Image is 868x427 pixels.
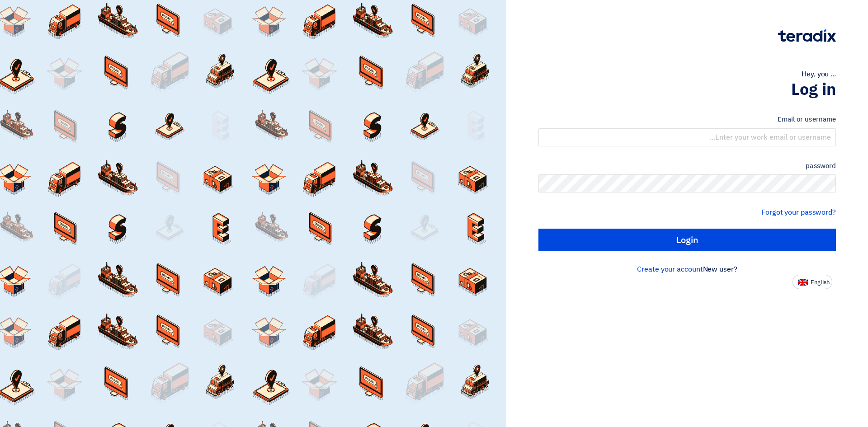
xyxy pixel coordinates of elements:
[802,69,836,80] font: Hey, you ...
[791,77,836,102] font: Log in
[806,161,836,171] font: password
[811,278,830,286] font: English
[703,264,737,275] font: New user?
[538,128,836,146] input: Enter your work email or username...
[637,264,703,275] a: Create your account
[778,114,836,124] font: Email or username
[538,229,836,251] input: Login
[798,279,808,286] img: en-US.png
[778,29,836,42] img: Teradix logo
[761,207,836,218] a: Forgot your password?
[793,275,832,289] button: English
